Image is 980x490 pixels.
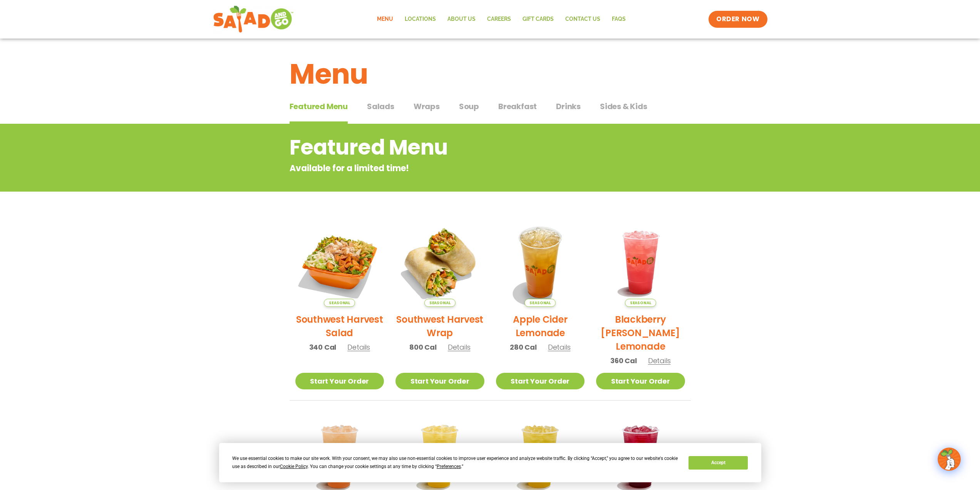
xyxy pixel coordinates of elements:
[481,10,517,28] a: Careers
[498,101,537,112] span: Breakfast
[556,101,581,112] span: Drinks
[442,10,481,28] a: About Us
[219,443,761,482] div: Cookie Consent Prompt
[448,342,471,352] span: Details
[517,10,560,28] a: GIFT CARDS
[395,313,484,340] h2: Southwest Harvest Wrap
[938,448,960,470] img: wpChatIcon
[395,218,484,307] img: Product photo for Southwest Harvest Wrap
[414,101,440,112] span: Wraps
[648,356,671,365] span: Details
[290,132,629,163] h2: Featured Menu
[496,313,585,340] h2: Apple Cider Lemonade
[437,464,461,469] span: Preferences
[596,373,685,389] a: Start Your Order
[213,4,294,35] img: new-SAG-logo-768×292
[424,299,456,307] span: Seasonal
[290,101,348,112] span: Featured Menu
[610,355,637,366] span: 360 Cal
[716,15,759,24] span: ORDER NOW
[290,53,691,95] h1: Menu
[709,11,767,28] a: ORDER NOW
[524,299,556,307] span: Seasonal
[600,101,647,112] span: Sides & Kids
[409,342,437,352] span: 800 Cal
[459,101,479,112] span: Soup
[606,10,632,28] a: FAQs
[496,218,585,307] img: Product photo for Apple Cider Lemonade
[295,218,384,307] img: Product photo for Southwest Harvest Salad
[309,342,337,352] span: 340 Cal
[399,10,442,28] a: Locations
[689,456,748,470] button: Accept
[290,98,691,124] div: Tabbed content
[395,373,484,389] a: Start Your Order
[496,373,585,389] a: Start Your Order
[560,10,606,28] a: Contact Us
[295,313,384,340] h2: Southwest Harvest Salad
[324,299,355,307] span: Seasonal
[548,342,571,352] span: Details
[371,10,399,28] a: Menu
[510,342,537,352] span: 280 Cal
[367,101,394,112] span: Salads
[280,464,308,469] span: Cookie Policy
[371,10,632,28] nav: Menu
[290,162,629,175] p: Available for a limited time!
[596,313,685,353] h2: Blackberry [PERSON_NAME] Lemonade
[295,373,384,389] a: Start Your Order
[625,299,656,307] span: Seasonal
[596,218,685,307] img: Product photo for Blackberry Bramble Lemonade
[232,455,679,471] div: We use essential cookies to make our site work. With your consent, we may also use non-essential ...
[347,342,370,352] span: Details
